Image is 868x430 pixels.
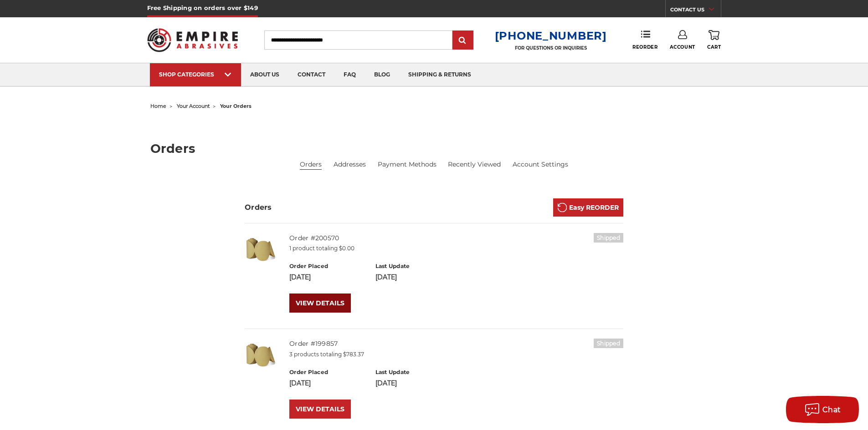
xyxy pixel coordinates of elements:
[334,160,366,169] a: Addresses
[289,400,351,419] a: VIEW DETAILS
[289,293,351,313] a: VIEW DETAILS
[632,44,657,50] span: Reorder
[375,379,397,387] span: [DATE]
[513,160,568,169] a: Account Settings
[454,31,472,50] input: Submit
[289,244,623,253] p: 1 product totaling $0.00
[288,63,334,86] a: contact
[289,273,311,281] span: [DATE]
[495,29,607,42] a: [PHONE_NUMBER]
[495,45,607,51] p: FOR QUESTIONS OR INQUIRIES
[150,142,718,155] h1: Orders
[289,234,339,242] a: Order #200570
[241,63,288,86] a: about us
[375,262,452,270] h6: Last Update
[594,339,623,348] h6: Shipped
[553,198,623,217] a: Easy REORDER
[300,160,322,170] li: Orders
[670,5,721,17] a: CONTACT US
[177,103,210,109] a: your account
[289,339,338,348] a: Order #199857
[150,103,166,109] a: home
[786,396,859,423] button: Chat
[375,273,397,281] span: [DATE]
[289,379,311,387] span: [DATE]
[289,368,365,376] h6: Order Placed
[670,44,695,50] span: Account
[245,339,277,370] img: 6" DA Sanding Discs on a Roll
[334,63,365,86] a: faq
[289,350,623,359] p: 3 products totaling $783.37
[220,103,252,109] span: your orders
[289,262,365,270] h6: Order Placed
[147,22,238,58] img: Empire Abrasives
[399,63,480,86] a: shipping & returns
[365,63,399,86] a: blog
[632,30,657,50] a: Reorder
[378,160,437,169] a: Payment Methods
[159,71,232,78] div: SHOP CATEGORIES
[822,405,841,414] span: Chat
[375,368,452,376] h6: Last Update
[707,44,721,50] span: Cart
[245,202,272,213] h3: Orders
[707,30,721,50] a: Cart
[448,160,501,169] a: Recently Viewed
[245,233,277,265] img: 5" Sticky Backed Sanding Discs on a roll
[594,233,623,243] h6: Shipped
